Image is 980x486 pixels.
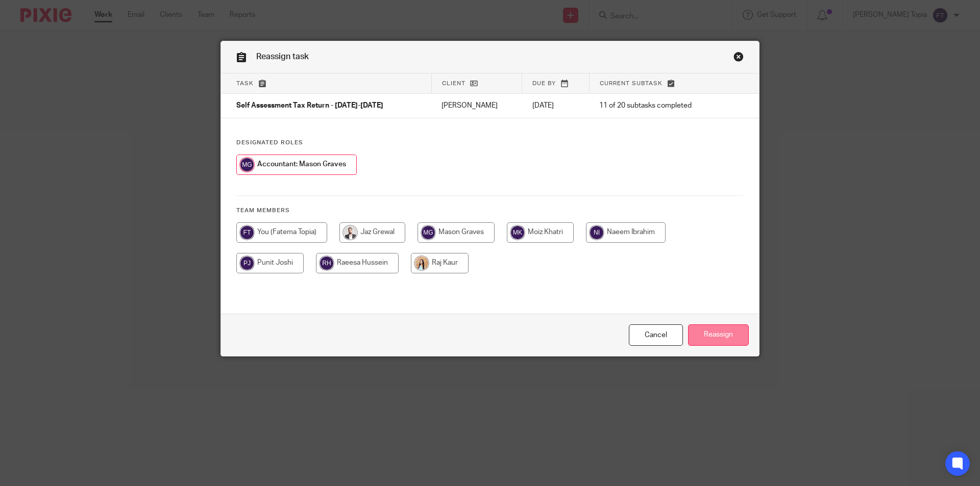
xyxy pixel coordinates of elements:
td: 11 of 20 subtasks completed [589,94,723,118]
input: Reassign [688,324,749,346]
a: Close this dialog window [733,52,744,65]
span: Client [442,81,465,86]
p: [PERSON_NAME] [442,100,512,111]
span: Task [236,81,254,86]
h4: Team members [236,207,744,215]
span: Current subtask [600,81,663,86]
p: [DATE] [532,100,579,111]
span: Due by [532,81,556,86]
h4: Designated Roles [236,139,744,147]
a: Close this dialog window [629,324,683,346]
span: Self Assessment Tax Return - [DATE]-[DATE] [236,103,383,110]
span: Reassign task [256,53,309,61]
